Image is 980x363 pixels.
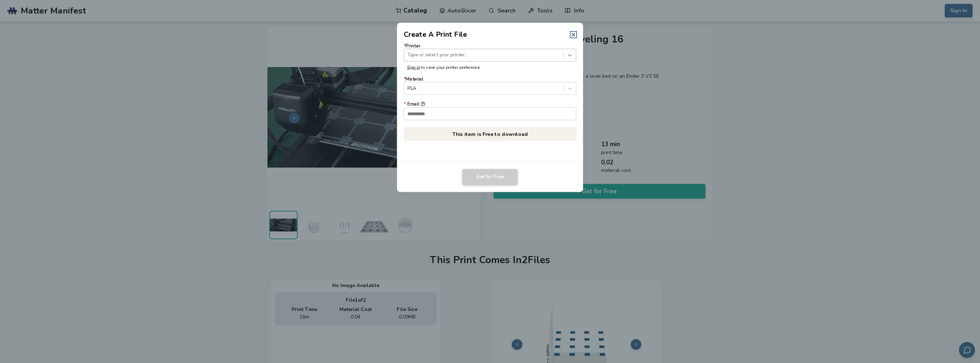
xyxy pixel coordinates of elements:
[407,64,420,70] a: Sign in
[407,86,409,91] input: *MaterialPLA
[404,77,577,95] label: Material
[407,65,573,70] p: to save your printer preference
[404,127,577,141] p: This item is Free to download
[404,102,577,107] div: Email
[462,169,518,185] button: Get for Free
[404,107,576,119] input: *Email
[404,43,577,61] label: Printer
[404,29,467,40] h2: Create A Print File
[407,52,409,58] input: *PrinterType or select your printer...
[421,102,425,106] button: *Email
